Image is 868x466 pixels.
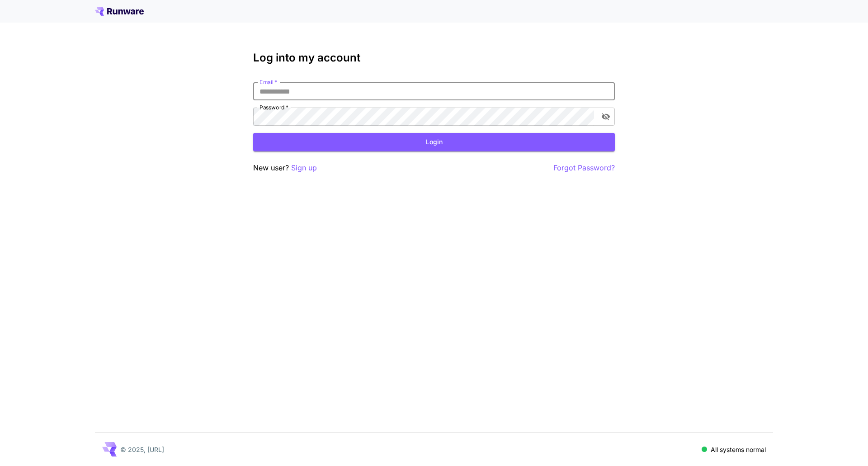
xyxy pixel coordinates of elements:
[711,445,766,454] p: All systems normal
[259,78,277,86] label: Email
[253,162,317,174] p: New user?
[253,52,615,64] h3: Log into my account
[291,162,317,174] button: Sign up
[120,445,164,454] p: © 2025, [URL]
[253,133,615,151] button: Login
[553,162,615,174] button: Forgot Password?
[259,104,288,111] label: Password
[598,108,614,125] button: toggle password visibility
